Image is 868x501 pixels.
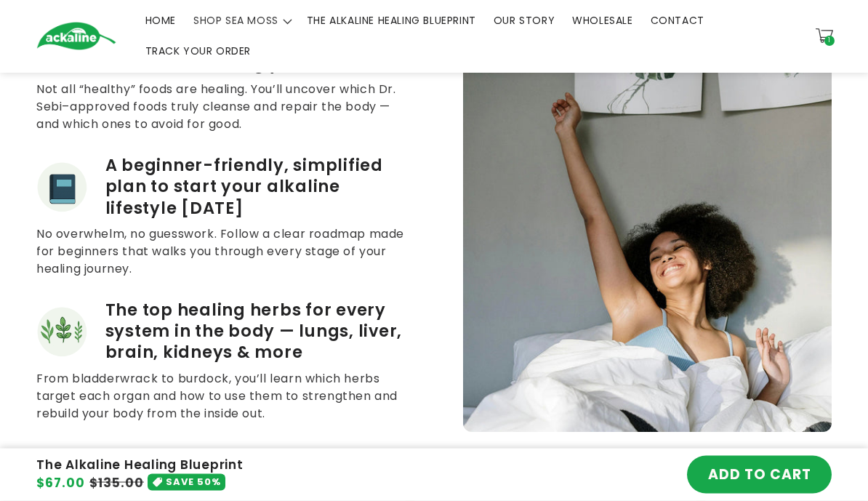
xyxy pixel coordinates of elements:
[166,474,221,491] span: SAVE 50%
[105,300,406,364] span: The top healing herbs for every system in the body — lungs, liver, brain, kidneys & more
[642,6,713,36] a: CONTACT
[687,456,832,494] button: ADD TO CART
[485,6,563,36] a: OUR STORY
[563,6,641,36] a: WHOLESALE
[36,162,87,213] img: beginner.png
[307,15,476,28] span: THE ALKALINE HEALING BLUEPRINT
[572,15,632,28] span: WHOLESALE
[828,36,831,47] span: 1
[145,45,252,58] span: TRACK YOUR ORDER
[185,6,298,36] summary: SHOP SEA MOSS
[137,6,185,36] a: HOME
[36,457,244,473] h4: The Alkaline Healing Blueprint
[36,307,87,358] img: Herbs.png
[36,371,405,423] p: From bladderwrack to burdock, you’ll learn which herbs target each organ and how to use them to s...
[193,15,278,28] span: SHOP SEA MOSS
[137,36,260,67] a: TRACK YOUR ORDER
[105,156,406,220] span: A beginner-friendly, simplified plan to start your alkaline lifestyle [DATE]
[298,6,485,36] a: THE ALKALINE HEALING BLUEPRINT
[105,11,406,75] span: Which alkaline foods reverse dis-ease (and which “healthy” foods are making you worse)
[651,15,704,28] span: CONTACT
[36,23,116,51] img: Ackaline
[89,474,144,493] s: $135.00
[36,81,405,134] p: Not all “healthy” foods are healing. You’ll uncover which Dr. Sebi–approved foods truly cleanse a...
[36,226,405,278] p: No overwhelm, no guesswork. Follow a clear roadmap made for beginners that walks you through ever...
[36,474,85,493] span: $67.00
[494,15,555,28] span: OUR STORY
[145,15,176,28] span: HOME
